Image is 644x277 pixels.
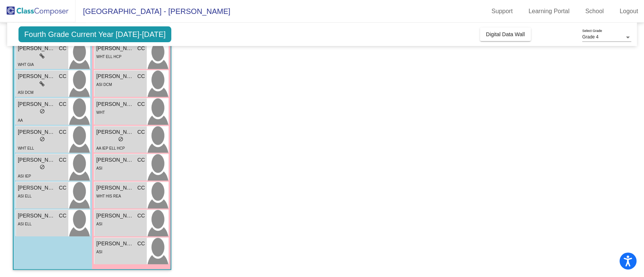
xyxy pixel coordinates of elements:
span: ASI IEP [18,174,31,178]
span: CC [137,212,145,220]
span: CC [59,100,66,108]
span: [GEOGRAPHIC_DATA] - [PERSON_NAME] [75,5,230,17]
span: [PERSON_NAME] [96,72,134,80]
span: [PERSON_NAME] [96,156,134,164]
span: CC [137,184,145,192]
span: WHT ELL HCP [96,55,121,59]
span: CC [137,44,145,52]
a: Learning Portal [523,5,576,17]
span: [PERSON_NAME] [96,184,134,192]
span: Grade 4 [582,34,598,40]
span: [PERSON_NAME] [96,100,134,108]
span: [PERSON_NAME] [18,72,55,80]
span: ASI ELL [18,222,32,226]
a: Support [486,5,519,17]
span: [PERSON_NAME] [18,156,55,164]
span: CC [59,128,66,136]
span: ASI ELL [18,194,32,198]
span: AA [18,118,23,122]
span: ASI DCM [96,83,112,87]
span: CC [59,156,66,164]
span: ASI [96,222,102,226]
span: [PERSON_NAME] [96,44,134,52]
span: do_not_disturb_alt [40,109,45,114]
span: WHT HIS REA [96,194,121,198]
span: [PERSON_NAME] [18,212,55,220]
span: WHT GIA [18,63,34,67]
span: CC [137,156,145,164]
span: CC [59,184,66,192]
span: CC [137,128,145,136]
span: [PERSON_NAME] [18,184,55,192]
button: Digital Data Wall [480,28,531,41]
span: CC [59,72,66,80]
span: WHT ELL [18,146,34,150]
span: [PERSON_NAME] [18,100,55,108]
span: CC [137,72,145,80]
span: ASI DCM [18,90,34,95]
span: [PERSON_NAME] [96,240,134,248]
span: do_not_disturb_alt [40,136,45,142]
span: Fourth Grade Current Year [DATE]-[DATE] [18,26,171,42]
a: Logout [613,5,644,17]
span: ASI [96,250,102,254]
span: ASI [96,166,102,170]
span: WHT [96,110,105,115]
span: AA IEP ELL HCP [96,146,125,150]
span: CC [59,44,66,52]
a: School [579,5,610,17]
span: do_not_disturb_alt [40,164,45,170]
span: Digital Data Wall [486,31,525,37]
span: CC [137,240,145,248]
span: [PERSON_NAME] [18,44,55,52]
span: CC [137,100,145,108]
span: CC [59,212,66,220]
span: [PERSON_NAME] [96,128,134,136]
span: [PERSON_NAME] [18,128,55,136]
span: do_not_disturb_alt [118,136,123,142]
span: [PERSON_NAME] [96,212,134,220]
